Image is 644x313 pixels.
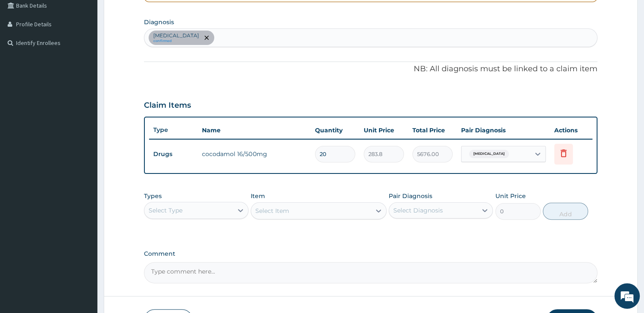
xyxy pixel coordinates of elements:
[149,122,198,138] th: Type
[457,122,550,139] th: Pair Diagnosis
[144,64,597,75] p: NB: All diagnosis must be linked to a claim item
[16,42,34,64] img: d_794563401_company_1708531726252_794563401
[153,39,199,43] small: confirmed
[543,203,588,220] button: Add
[359,122,408,139] th: Unit Price
[144,101,191,110] h3: Claim Items
[311,122,359,139] th: Quantity
[144,193,162,200] label: Types
[149,146,198,162] td: Drugs
[149,206,182,215] div: Select Type
[153,32,199,39] p: [MEDICAL_DATA]
[495,192,526,200] label: Unit Price
[144,18,174,26] label: Diagnosis
[198,122,310,139] th: Name
[203,34,210,42] span: remove selection option
[550,122,592,139] th: Actions
[389,192,432,200] label: Pair Diagnosis
[44,48,142,59] div: Chat with us now
[4,216,161,246] textarea: Type your message and hit 'Enter'
[393,206,443,215] div: Select Diagnosis
[49,99,117,185] span: We're online!
[139,4,159,25] div: Minimize live chat window
[469,150,509,158] span: [MEDICAL_DATA]
[144,250,597,257] label: Comment
[408,122,457,139] th: Total Price
[198,145,310,162] td: cocodamol 16/500mg
[251,192,265,200] label: Item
